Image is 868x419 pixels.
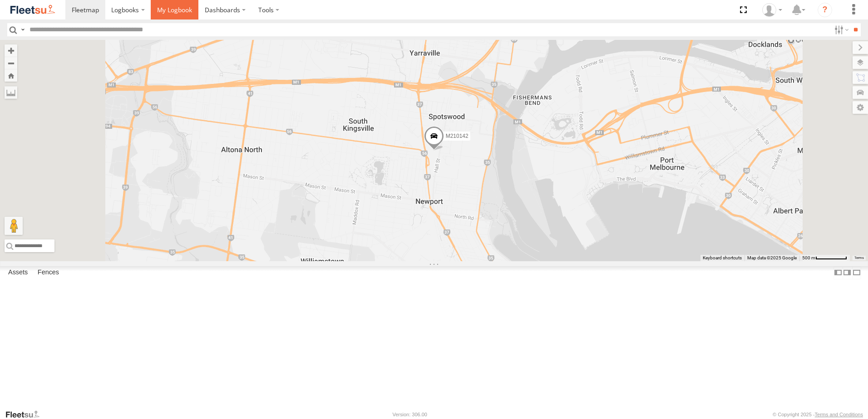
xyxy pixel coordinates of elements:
[393,412,427,417] div: Version: 306.00
[773,412,863,417] div: © Copyright 2025 -
[5,44,17,57] button: Zoom in
[5,69,17,82] button: Zoom Home
[747,255,797,260] span: Map data ©2025 Google
[703,255,742,261] button: Keyboard shortcuts
[831,23,850,36] label: Search Filter Options
[818,3,832,17] i: ?
[852,266,861,279] label: Hide Summary Table
[33,266,64,279] label: Fences
[833,266,843,279] label: Dock Summary Table to the Left
[853,101,868,114] label: Map Settings
[799,255,850,261] button: Map Scale: 500 m per 66 pixels
[802,255,815,260] span: 500 m
[5,217,23,235] button: Drag Pegman onto the map to open Street View
[5,86,17,99] label: Measure
[19,23,26,36] label: Search Query
[4,266,32,279] label: Assets
[759,3,785,17] div: Anthony Winton
[854,256,864,260] a: Terms (opens in new tab)
[9,4,56,16] img: fleetsu-logo-horizontal.svg
[815,412,863,417] a: Terms and Conditions
[5,410,47,419] a: Visit our Website
[843,266,852,279] label: Dock Summary Table to the Right
[5,57,17,69] button: Zoom out
[446,133,469,139] span: M210142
